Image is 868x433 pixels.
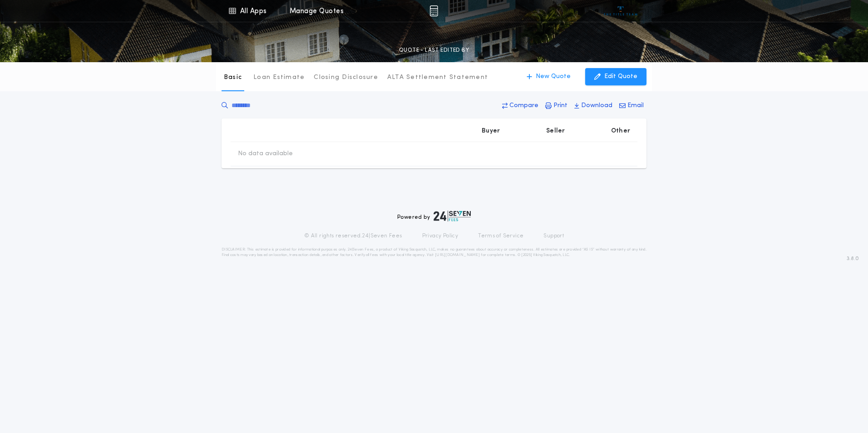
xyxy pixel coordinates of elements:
[434,211,471,221] img: logo
[604,72,637,81] p: Edit Quote
[611,127,630,136] p: Other
[499,98,541,114] button: Compare
[314,73,378,82] p: Closing Disclosure
[543,232,564,240] a: Support
[482,127,500,136] p: Buyer
[572,98,615,114] button: Download
[604,6,638,15] img: vs-icon
[435,253,480,257] a: [URL][DOMAIN_NAME]
[585,68,646,85] button: Edit Quote
[553,101,567,110] p: Print
[542,98,570,114] button: Print
[224,73,242,82] p: Basic
[536,72,571,81] p: New Quote
[399,46,469,55] p: QUOTE - LAST EDITED BY
[478,232,523,240] a: Terms of Service
[616,98,646,114] button: Email
[509,101,538,110] p: Compare
[304,232,402,240] p: © All rights reserved. 24|Seven Fees
[222,247,646,258] p: DISCLAIMER: This estimate is provided for informational purposes only. 24|Seven Fees, a product o...
[231,142,300,166] td: No data available
[518,68,580,85] button: New Quote
[422,232,459,240] a: Privacy Policy
[387,73,488,82] p: ALTA Settlement Statement
[847,255,859,263] span: 3.8.0
[627,101,644,110] p: Email
[546,127,565,136] p: Seller
[397,211,471,221] div: Powered by
[429,5,438,16] img: img
[581,101,612,110] p: Download
[253,73,305,82] p: Loan Estimate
